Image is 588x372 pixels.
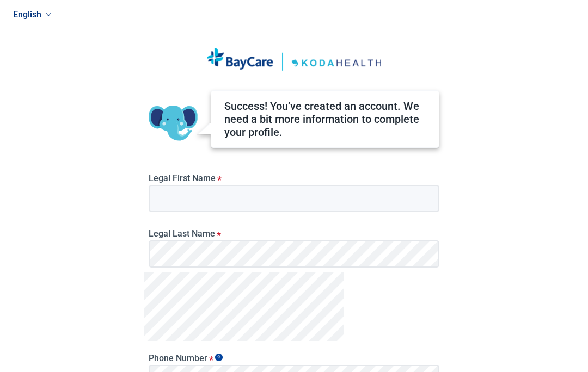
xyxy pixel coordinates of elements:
a: Current language: English [9,5,575,23]
img: Koda Health [207,48,381,71]
label: Legal Last Name [149,228,439,239]
img: Koda Elephant [149,99,198,148]
span: down [46,12,51,17]
label: Phone Number [149,353,439,363]
div: Success! You’ve created an account. We need a bit more information to complete your profile. [224,100,426,139]
span: Show tooltip [215,354,223,361]
label: Legal First Name [149,173,439,183]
